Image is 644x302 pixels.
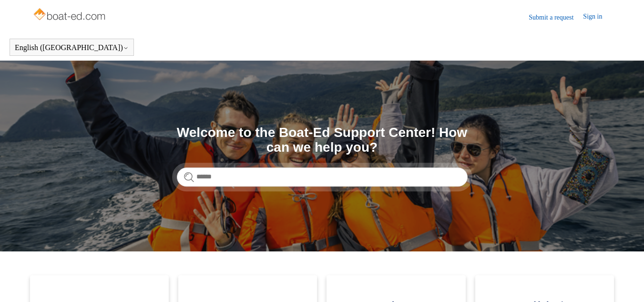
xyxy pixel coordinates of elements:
img: Boat-Ed Help Center home page [32,6,108,25]
input: Search [177,167,468,187]
h1: Welcome to the Boat-Ed Support Center! How can we help you? [177,125,468,155]
div: Live chat [612,270,637,295]
a: Submit a request [529,12,583,22]
a: Sign in [583,11,612,23]
button: English ([GEOGRAPHIC_DATA]) [15,43,129,52]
